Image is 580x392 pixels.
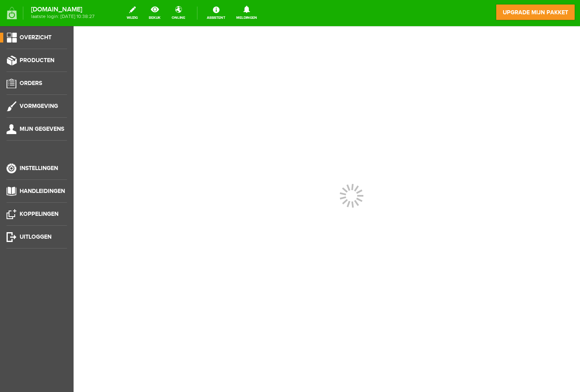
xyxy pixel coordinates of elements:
a: wijzig [122,4,143,22]
span: Handleidingen [20,188,65,195]
a: Assistent [202,4,230,22]
span: Instellingen [20,165,58,172]
span: Mijn gegevens [20,125,64,132]
a: bekijk [144,4,166,22]
a: Meldingen [231,4,262,22]
a: online [167,4,190,22]
a: upgrade mijn pakket [496,4,575,20]
span: Uitloggen [20,233,52,240]
span: Overzicht [20,34,52,41]
span: Producten [20,57,54,64]
span: laatste login: [DATE] 10:38:27 [31,14,94,19]
strong: [DOMAIN_NAME] [31,7,94,12]
span: Vormgeving [20,103,58,110]
span: Orders [20,80,42,87]
span: Koppelingen [20,211,58,217]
